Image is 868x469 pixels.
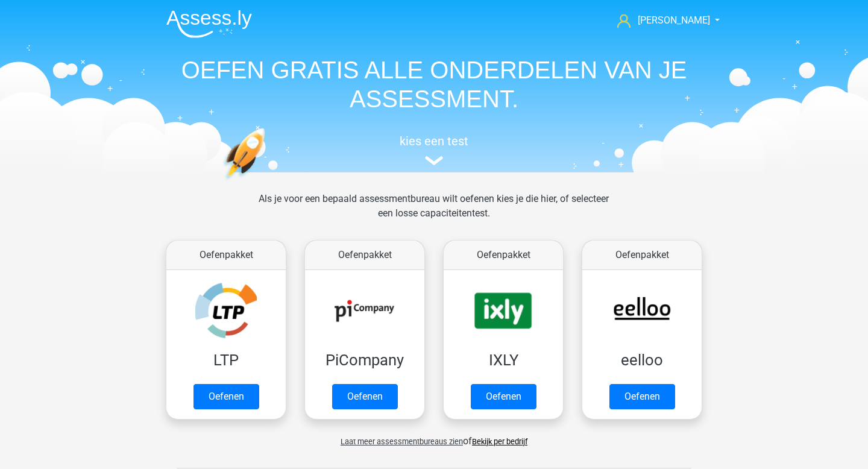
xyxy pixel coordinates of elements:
a: Oefenen [332,384,398,409]
a: Oefenen [609,384,675,409]
img: oefenen [223,128,312,237]
h5: kies een test [157,134,711,148]
div: Als je voor een bepaald assessmentbureau wilt oefenen kies je die hier, of selecteer een losse ca... [249,192,618,235]
span: Laat meer assessmentbureaus zien [341,437,463,446]
img: Assessly [166,10,252,38]
h1: OEFEN GRATIS ALLE ONDERDELEN VAN JE ASSESSMENT. [157,55,711,113]
a: Oefenen [471,384,536,409]
div: of [157,424,711,449]
span: [PERSON_NAME] [638,14,710,26]
a: Oefenen [193,384,259,409]
a: Bekijk per bedrijf [472,437,527,446]
a: kies een test [157,134,711,166]
img: assessment [425,156,443,165]
a: [PERSON_NAME] [612,13,711,28]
